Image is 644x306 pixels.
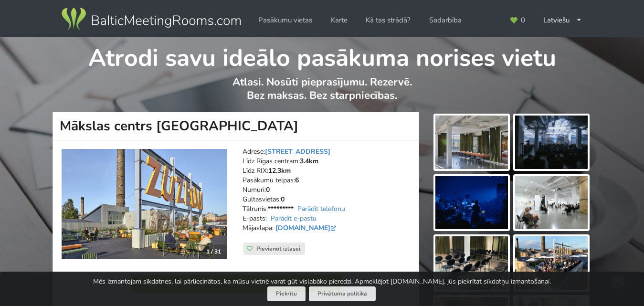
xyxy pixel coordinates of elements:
[435,116,508,169] img: Mākslas centrs Zuzeum | Rīga | Pasākumu vieta - galerijas bilde
[297,204,345,213] a: Parādīt telefonu
[515,176,588,230] img: Mākslas centrs Zuzeum | Rīga | Pasākumu vieta - galerijas bilde
[435,236,508,290] img: Mākslas centrs Zuzeum | Rīga | Pasākumu vieta - galerijas bilde
[252,11,319,30] a: Pasākumu vietas
[324,11,354,30] a: Karte
[201,244,227,259] div: 1 / 31
[537,11,589,30] div: Latviešu
[281,195,285,204] strong: 0
[243,147,412,243] address: Adrese: Līdz Rīgas centram: Līdz RIX: Pasākumu telpas: Numuri: Gultasvietas: Tālrunis: E-pasts: M...
[53,112,419,140] h1: Mākslas centrs [GEOGRAPHIC_DATA]
[309,286,376,301] a: Privātuma politika
[275,223,338,232] a: [DOMAIN_NAME]
[359,11,417,30] a: Kā tas strādā?
[268,166,291,175] strong: 12.3km
[256,245,300,253] span: Pievienot izlasei
[62,149,227,260] img: Neierastas vietas | Rīga | Mākslas centrs Zuzeum
[300,157,318,166] strong: 3.4km
[422,11,468,30] a: Sadarbība
[521,17,525,24] span: 0
[515,116,588,169] img: Mākslas centrs Zuzeum | Rīga | Pasākumu vieta - galerijas bilde
[267,286,306,301] button: Piekrītu
[265,147,330,156] a: [STREET_ADDRESS]
[60,6,243,32] img: Baltic Meeting Rooms
[515,236,588,290] img: Mākslas centrs Zuzeum | Rīga | Pasākumu vieta - galerijas bilde
[295,176,299,185] strong: 6
[266,185,270,194] strong: 0
[271,214,317,223] a: Parādīt e-pastu
[53,37,591,74] h1: Atrodi savu ideālo pasākuma norises vietu
[435,176,508,230] img: Mākslas centrs Zuzeum | Rīga | Pasākumu vieta - galerijas bilde
[62,149,227,260] a: Neierastas vietas | Rīga | Mākslas centrs Zuzeum 1 / 31
[53,75,591,112] p: Atlasi. Nosūti pieprasījumu. Rezervē. Bez maksas. Bez starpniecības.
